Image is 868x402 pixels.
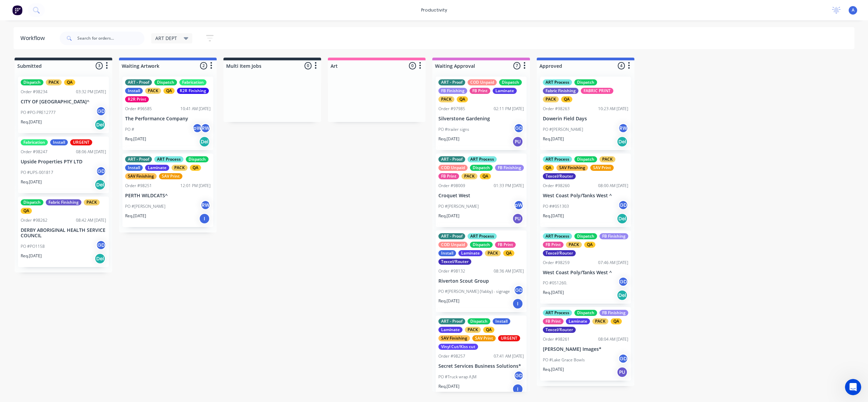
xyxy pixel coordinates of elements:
div: FB Print [543,242,564,248]
div: 08:36 AM [DATE] [494,268,524,274]
div: RW [200,123,211,133]
div: Laminate [145,165,169,171]
p: PO #Lake Grace Bowls [543,357,585,363]
div: DispatchPACKQAOrder #9823403:32 PM [DATE]CITY OF [GEOGRAPHIC_DATA]^PO #PO-PRE12777GDReq.[DATE]Del [18,77,109,133]
div: ART Process [543,79,572,85]
p: Req. [DATE] [438,298,459,304]
div: GD [514,370,524,381]
div: Order #97985 [438,106,465,112]
div: PACK [172,165,188,171]
p: PO #PO-PRE12777 [21,109,56,116]
div: Order #98234 [21,89,47,95]
div: Texcel/Router [543,327,576,333]
div: 08:00 AM [DATE] [598,183,628,189]
div: URGENT [498,335,520,341]
div: GD [96,240,106,250]
div: R2R Finishing [177,88,209,94]
div: PACK [438,96,454,102]
div: QA [543,165,554,171]
div: Laminate [458,250,482,256]
div: Del [199,136,210,147]
div: GD [618,354,628,364]
div: FB Print [543,318,564,324]
div: QA [64,79,75,85]
div: Fabrication [179,79,206,85]
div: Vinyl Cut/Kiss cut [438,344,478,350]
div: I [512,384,523,395]
p: DERBY ABORIGINAL HEALTH SERVICE COUNCIL [21,227,106,239]
div: Fabric Finishing [543,88,578,94]
div: ART - Proof [438,79,465,85]
div: Dispatch [21,199,43,205]
div: URGENT [70,139,92,145]
div: Order #98247 [21,149,47,155]
div: ART - ProofDispatchFabricationInstallPACKQAR2R FinishingR2R PrintOrder #9658510:41 AM [DATE]The P... [122,77,213,150]
p: Req. [DATE] [438,213,459,219]
div: Dispatch [468,318,490,324]
div: ART Process [154,156,183,162]
div: RW [618,123,628,133]
div: productivity [418,5,451,15]
p: PO #trailer signs [438,126,469,133]
div: FB Finishing [438,88,467,94]
p: Silverstone Gardening [438,116,524,122]
div: Texcel/Router [438,259,471,265]
div: FB Print [470,88,490,94]
div: QA [611,318,622,324]
p: Req. [DATE] [125,136,146,142]
div: Laminate [566,318,590,324]
p: Secret Services Business Solutions* [438,363,524,369]
div: 03:32 PM [DATE] [76,89,106,95]
p: PO #PO1158 [21,243,45,249]
div: GD [96,106,106,116]
p: West Coast Poly/Tanks West ^ [543,270,628,276]
div: Dispatch [186,156,209,162]
div: 10:23 AM [DATE] [598,106,628,112]
div: Dispatch [154,79,177,85]
p: [PERSON_NAME] Images* [543,346,628,352]
div: 08:06 AM [DATE] [76,149,106,155]
div: QA [21,208,32,214]
div: GD [514,285,524,295]
div: PACK [599,156,615,162]
div: Install [125,88,143,94]
div: I [199,213,210,224]
div: PACK [461,173,477,179]
div: DispatchFabric FinishingPACKQAOrder #9826208:42 AM [DATE]DERBY ABORIGINAL HEALTH SERVICE COUNCILP... [18,197,109,267]
div: Texcel/Router [543,250,576,256]
div: ART Process [543,233,572,239]
p: PO #[PERSON_NAME] (Yabby) - signage [438,288,510,295]
div: Install [438,250,456,256]
div: PACK [592,318,608,324]
div: QA [190,165,201,171]
div: 12:01 PM [DATE] [180,183,211,189]
p: Req. [DATE] [543,136,564,142]
div: ART - Proof [438,233,465,239]
iframe: Intercom live chat [845,379,861,395]
p: Req. [DATE] [543,213,564,219]
div: Order #98259 [543,260,570,266]
div: PACK [46,79,62,85]
div: Order #98261 [543,336,570,342]
div: Dispatch [574,233,597,239]
p: Req. [DATE] [438,136,459,142]
div: ART Process [468,233,497,239]
div: ART ProcessDispatchPACKQASAV FinishingSAV PrintTexcel/RouterOrder #9826008:00 AM [DATE]West Coast... [540,154,631,227]
p: PO # [125,126,134,133]
div: FB Print [438,173,459,179]
div: 07:46 AM [DATE] [598,260,628,266]
div: Order #98262 [21,217,47,223]
div: Del [95,119,105,130]
div: PACK [465,327,481,333]
div: FABRIC PRINT [581,88,613,94]
div: I [512,298,523,309]
p: Req. [DATE] [543,366,564,373]
div: Del [617,290,628,301]
div: ART - Proof [438,318,465,324]
p: Croquet West [438,193,524,199]
div: FB Finishing [495,165,524,171]
div: 02:11 PM [DATE] [494,106,524,112]
div: ART Process [468,156,497,162]
p: Upside Properties PTY LTD [21,159,106,165]
div: PACK [485,250,501,256]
